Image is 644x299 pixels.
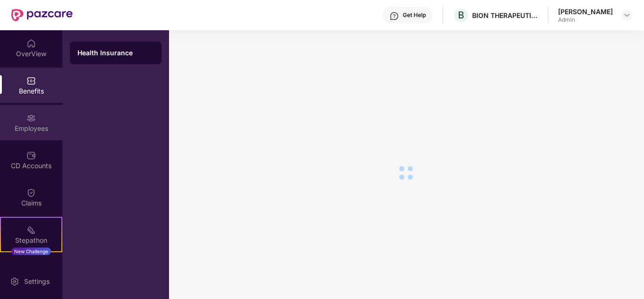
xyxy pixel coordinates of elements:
[77,48,154,58] div: Health Insurance
[26,39,36,48] img: svg+xml;base64,PHN2ZyBpZD0iSG9tZSIgeG1sbnM9Imh0dHA6Ly93d3cudzMub3JnLzIwMDAvc3ZnIiB3aWR0aD0iMjAiIG...
[472,11,538,20] div: BION THERAPEUTICS ([GEOGRAPHIC_DATA]) PRIVATE LIMITED
[26,151,36,160] img: svg+xml;base64,PHN2ZyBpZD0iQ0RfQWNjb3VudHMiIGRhdGEtbmFtZT0iQ0QgQWNjb3VudHMiIHhtbG5zPSJodHRwOi8vd3...
[11,9,73,21] img: New Pazcare Logo
[1,236,61,245] div: Stepathon
[390,11,399,21] img: svg+xml;base64,PHN2ZyBpZD0iSGVscC0zMngzMiIgeG1sbnM9Imh0dHA6Ly93d3cudzMub3JnLzIwMDAvc3ZnIiB3aWR0aD...
[558,16,613,24] div: Admin
[26,225,36,235] img: svg+xml;base64,PHN2ZyB4bWxucz0iaHR0cDovL3d3dy53My5vcmcvMjAwMC9zdmciIHdpZHRoPSIyMSIgaGVpZ2h0PSIyMC...
[458,9,464,21] span: B
[11,248,51,255] div: New Challenge
[10,277,19,286] img: svg+xml;base64,PHN2ZyBpZD0iU2V0dGluZy0yMHgyMCIgeG1sbnM9Imh0dHA6Ly93d3cudzMub3JnLzIwMDAvc3ZnIiB3aW...
[26,113,36,123] img: svg+xml;base64,PHN2ZyBpZD0iRW1wbG95ZWVzIiB4bWxucz0iaHR0cDovL3d3dy53My5vcmcvMjAwMC9zdmciIHdpZHRoPS...
[21,277,52,286] div: Settings
[403,11,426,19] div: Get Help
[558,7,613,16] div: [PERSON_NAME]
[26,76,36,85] img: svg+xml;base64,PHN2ZyBpZD0iQmVuZWZpdHMiIHhtbG5zPSJodHRwOi8vd3d3LnczLm9yZy8yMDAwL3N2ZyIgd2lkdGg9Ij...
[26,188,36,197] img: svg+xml;base64,PHN2ZyBpZD0iQ2xhaW0iIHhtbG5zPSJodHRwOi8vd3d3LnczLm9yZy8yMDAwL3N2ZyIgd2lkdGg9IjIwIi...
[623,11,631,19] img: svg+xml;base64,PHN2ZyBpZD0iRHJvcGRvd24tMzJ4MzIiIHhtbG5zPSJodHRwOi8vd3d3LnczLm9yZy8yMDAwL3N2ZyIgd2...
[26,263,36,272] img: svg+xml;base64,PHN2ZyBpZD0iRW5kb3JzZW1lbnRzIiB4bWxucz0iaHR0cDovL3d3dy53My5vcmcvMjAwMC9zdmciIHdpZH...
